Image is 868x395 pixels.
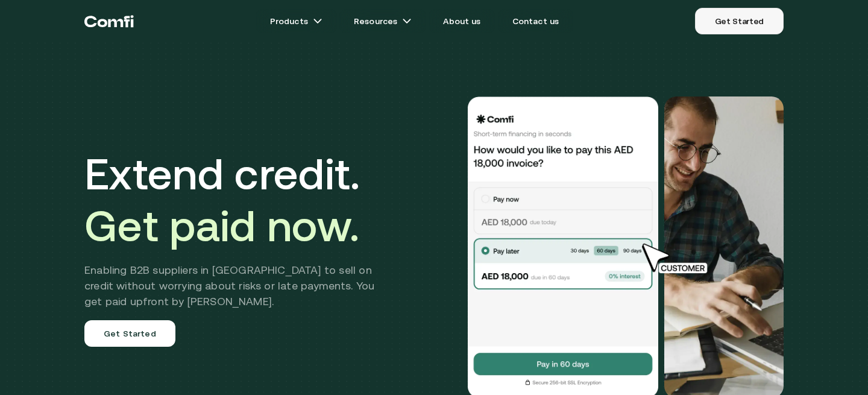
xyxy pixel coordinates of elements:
span: Get paid now. [84,201,359,250]
a: Productsarrow icons [256,9,337,33]
img: arrow icons [402,16,412,26]
a: Contact us [498,9,574,33]
h2: Enabling B2B suppliers in [GEOGRAPHIC_DATA] to sell on credit without worrying about risks or lat... [84,262,392,309]
a: About us [429,9,495,33]
a: Get Started [695,8,784,34]
a: Get Started [84,320,175,347]
img: arrow icons [313,16,322,26]
a: Return to the top of the Comfi home page [84,3,134,39]
img: cursor [633,242,721,276]
h1: Extend credit. [84,148,392,251]
a: Resourcesarrow icons [339,9,426,33]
